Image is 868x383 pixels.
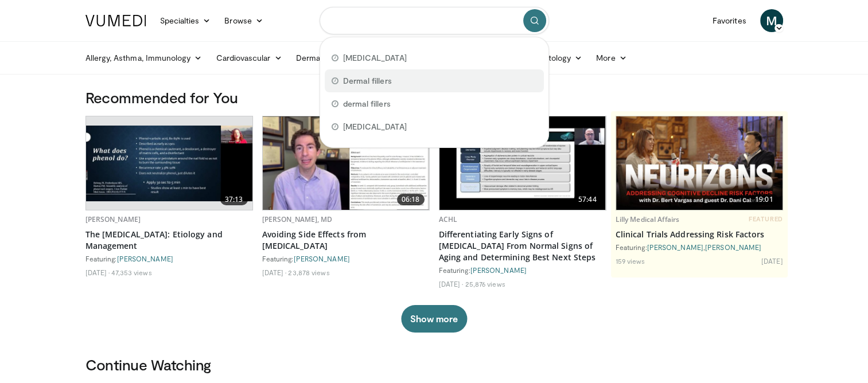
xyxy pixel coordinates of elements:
a: ACHL [439,214,457,224]
a: Differentiating Early Signs of [MEDICAL_DATA] From Normal Signs of Aging and Determining Best Nex... [439,229,606,263]
div: Featuring: [262,254,430,263]
a: Avoiding Side Effects from [MEDICAL_DATA] [262,229,430,252]
span: [MEDICAL_DATA] [343,52,407,64]
img: c5af237d-e68a-4dd3-8521-77b3daf9ece4.620x360_q85_upscale.jpg [86,126,252,201]
img: 6f9900f7-f6e7-4fd7-bcbb-2a1dc7b7d476.620x360_q85_upscale.jpg [263,116,429,210]
a: Dermatology [289,46,361,69]
a: [PERSON_NAME] [117,255,173,263]
a: Rheumatology [511,46,589,69]
img: 599f3ee4-8b28-44a1-b622-e2e4fac610ae.620x360_q85_upscale.jpg [439,116,606,210]
a: [PERSON_NAME] [470,266,527,274]
a: [PERSON_NAME] [294,255,350,263]
button: Show more [401,305,467,333]
a: [PERSON_NAME] [85,214,141,224]
li: 25,876 views [465,279,505,288]
span: [MEDICAL_DATA] [343,121,407,132]
div: Featuring: [439,265,606,275]
li: [DATE] [439,279,464,288]
span: 06:18 [397,194,425,205]
a: [PERSON_NAME] [647,243,703,251]
a: [PERSON_NAME] [705,243,761,251]
a: Favorites [706,9,753,32]
span: FEATURED [749,215,783,223]
span: Dermal fillers [343,75,392,87]
li: [DATE] [85,268,110,277]
span: dermal fillers [343,98,391,110]
a: More [589,46,633,69]
li: [DATE] [761,256,783,265]
a: 19:01 [616,116,783,210]
li: [DATE] [262,268,287,277]
div: Featuring: [85,254,253,263]
input: Search topics, interventions [320,7,549,34]
a: Allergy, Asthma, Immunology [79,46,209,69]
a: Lilly Medical Affairs [616,214,680,224]
a: Clinical Trials Addressing Risk Factors [616,229,783,240]
li: 23,878 views [288,268,329,277]
li: 159 views [616,256,645,265]
img: VuMedi Logo [85,15,146,26]
img: 1541e73f-d457-4c7d-a135-57e066998777.png.620x360_q85_upscale.jpg [616,116,783,210]
span: 19:01 [750,194,778,205]
h3: Continue Watching [85,355,783,374]
a: 57:44 [439,116,606,210]
h3: Recommended for You [85,88,783,107]
a: 37:13 [86,116,252,210]
a: [PERSON_NAME], MD [262,214,333,224]
a: 06:18 [263,116,429,210]
a: Browse [217,9,270,32]
a: Cardiovascular [209,46,289,69]
a: The [MEDICAL_DATA]: Etiology and Management [85,229,253,252]
div: Featuring: , [616,243,783,252]
li: 47,353 views [111,268,151,277]
a: Specialties [153,9,218,32]
span: 37:13 [220,194,248,205]
a: M [760,9,783,32]
span: 57:44 [574,194,601,205]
